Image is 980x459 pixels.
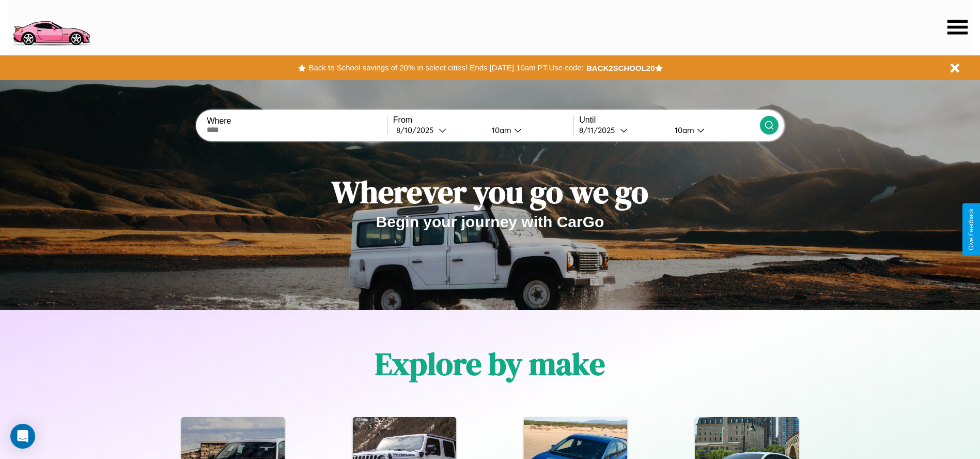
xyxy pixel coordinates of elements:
[393,115,573,125] label: From
[670,125,697,135] div: 10am
[586,64,655,72] b: BACK2SCHOOL20
[484,125,574,136] button: 10am
[396,125,439,135] div: 8 / 10 / 2025
[579,115,759,125] label: Until
[487,125,514,135] div: 10am
[393,125,484,136] button: 8/10/2025
[8,5,95,48] img: logo
[306,61,586,75] button: Back to School savings of 20% in select cities! Ends [DATE] 10am PT.Use code:
[375,343,605,385] h1: Explore by make
[579,125,620,135] div: 8 / 11 / 2025
[666,125,760,136] button: 10am
[968,209,975,250] div: Give Feedback
[10,424,35,449] div: Open Intercom Messenger
[207,116,387,126] label: Where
